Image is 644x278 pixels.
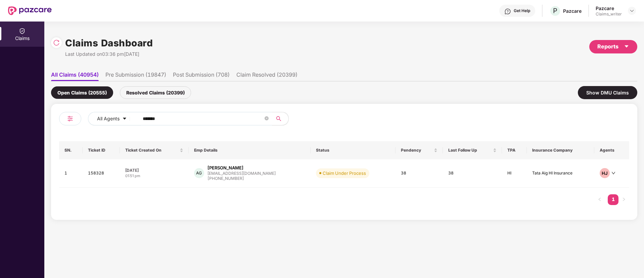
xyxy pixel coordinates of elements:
[189,141,311,159] th: Emp Details
[105,71,166,81] li: Pre Submission (19847)
[396,141,443,159] th: Pendency
[66,115,74,123] img: svg+xml;base64,PHN2ZyB4bWxucz0iaHR0cDovL3d3dy53My5vcmcvMjAwMC9zdmciIHdpZHRoPSIyNCIgaGVpZ2h0PSIyNC...
[122,116,127,122] span: caret-down
[624,44,629,49] span: caret-down
[527,159,594,188] td: Tata Aig HI Insurance
[265,116,269,120] span: close-circle
[272,116,285,121] span: search
[618,194,629,205] li: Next Page
[578,86,637,99] div: Show DMU Claims
[594,141,629,159] th: Agents
[65,36,153,50] h1: Claims Dashboard
[598,197,602,201] span: left
[323,170,366,176] div: Claim Under Process
[502,159,527,188] td: HI
[563,8,582,14] div: Pazcare
[83,141,120,159] th: Ticket ID
[600,168,610,178] div: HJ
[618,194,629,205] button: right
[596,11,622,17] div: Claims_writer
[272,112,289,125] button: search
[125,148,178,153] span: Ticket Created On
[622,197,626,201] span: right
[502,141,527,159] th: TPA
[173,71,230,81] li: Post Submission (708)
[527,141,594,159] th: Insurance Company
[608,194,618,205] li: 1
[208,165,243,171] div: [PERSON_NAME]
[236,71,297,81] li: Claim Resolved (20399)
[51,71,99,81] li: All Claims (40954)
[311,141,395,159] th: Status
[65,50,153,58] div: Last Updated on 03:36 pm[DATE]
[59,159,83,188] td: 1
[443,159,502,188] td: 38
[125,173,183,179] div: 01:51 pm
[208,171,276,175] div: [EMAIL_ADDRESS][DOMAIN_NAME]
[194,168,204,178] div: AG
[120,141,189,159] th: Ticket Created On
[396,159,443,188] td: 38
[88,112,141,125] button: All Agentscaret-down
[97,115,120,122] span: All Agents
[608,194,618,204] a: 1
[265,116,269,122] span: close-circle
[208,175,276,182] div: [PHONE_NUMBER]
[597,42,629,51] div: Reports
[59,141,83,159] th: SN.
[594,194,605,205] button: left
[596,5,622,11] div: Pazcare
[53,39,60,46] img: svg+xml;base64,PHN2ZyBpZD0iUmVsb2FkLTMyeDMyIiB4bWxucz0iaHR0cDovL3d3dy53My5vcmcvMjAwMC9zdmciIHdpZH...
[611,171,615,175] span: down
[51,86,113,99] div: Open Claims (20555)
[448,148,492,153] span: Last Follow Up
[629,8,635,13] img: svg+xml;base64,PHN2ZyBpZD0iRHJvcGRvd24tMzJ4MzIiIHhtbG5zPSJodHRwOi8vd3d3LnczLm9yZy8yMDAwL3N2ZyIgd2...
[443,141,502,159] th: Last Follow Up
[8,6,52,15] img: New Pazcare Logo
[19,28,26,34] img: svg+xml;base64,PHN2ZyBpZD0iQ2xhaW0iIHhtbG5zPSJodHRwOi8vd3d3LnczLm9yZy8yMDAwL3N2ZyIgd2lkdGg9IjIwIi...
[504,8,511,15] img: svg+xml;base64,PHN2ZyBpZD0iSGVscC0zMngzMiIgeG1sbnM9Imh0dHA6Ly93d3cudzMub3JnLzIwMDAvc3ZnIiB3aWR0aD...
[125,167,183,173] div: [DATE]
[514,8,530,13] div: Get Help
[401,148,432,153] span: Pendency
[594,194,605,205] li: Previous Page
[120,86,191,99] div: Resolved Claims (20399)
[83,159,120,188] td: 158328
[553,7,557,15] span: P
